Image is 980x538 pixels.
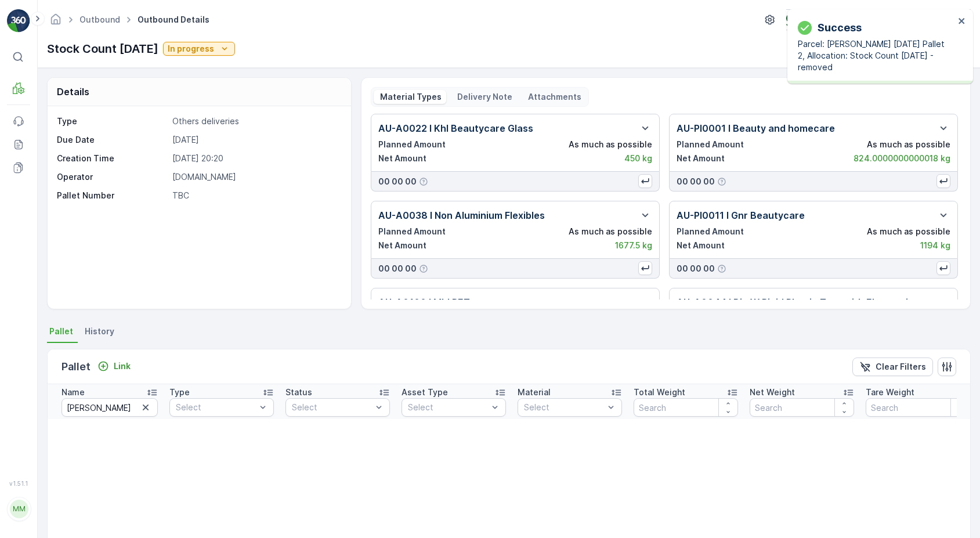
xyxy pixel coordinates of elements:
[677,240,725,251] p: Net Amount
[62,359,91,375] p: Pallet
[677,295,919,309] p: AU-A0044 I Big W Rigid Plastic Toys with Electronics
[717,264,726,273] div: Help Tooltip Icon
[852,358,933,376] button: Clear Filters
[419,177,428,186] div: Help Tooltip Icon
[677,263,715,275] p: 00 00 00
[57,85,89,99] p: Details
[615,240,652,251] p: 1677.5 kg
[49,17,62,27] a: Homepage
[49,326,73,337] span: Pallet
[378,139,446,150] p: Planned Amount
[569,226,652,237] p: As much as possible
[867,139,950,150] p: As much as possible
[57,153,168,164] p: Creation Time
[634,387,685,398] p: Total Weight
[7,489,30,529] button: MM
[786,9,971,30] button: Terracycle-AU04 - Sendable(+10:00)
[172,115,339,127] p: Others deliveries
[818,20,862,36] p: Success
[114,360,131,372] p: Link
[378,240,426,251] p: Net Amount
[176,402,256,413] p: Select
[677,153,725,164] p: Net Amount
[408,402,488,413] p: Select
[677,176,715,187] p: 00 00 00
[57,171,168,183] p: Operator
[677,121,835,135] p: AU-PI0001 I Beauty and homecare
[750,387,795,398] p: Net Weight
[285,387,312,398] p: Status
[62,398,158,417] input: Search
[402,387,448,398] p: Asset Type
[378,153,426,164] p: Net Amount
[786,13,805,26] img: terracycle_logo.png
[57,134,168,146] p: Due Date
[172,190,339,201] p: TBC
[524,402,604,413] p: Select
[93,359,135,373] button: Link
[168,43,214,55] p: In progress
[62,387,85,398] p: Name
[634,398,738,417] input: Search
[172,134,339,146] p: [DATE]
[624,153,652,164] p: 450 kg
[292,402,372,413] p: Select
[419,264,428,273] div: Help Tooltip Icon
[57,190,168,201] p: Pallet Number
[866,387,914,398] p: Tare Weight
[677,139,744,150] p: Planned Amount
[7,480,30,487] span: v 1.51.1
[378,263,417,275] p: 00 00 00
[169,387,190,398] p: Type
[47,40,158,57] p: Stock Count [DATE]
[717,177,726,186] div: Help Tooltip Icon
[526,91,581,103] p: Attachments
[920,240,950,251] p: 1194 kg
[854,153,950,164] p: 824.0000000000018 kg
[10,500,28,518] div: MM
[378,121,533,135] p: AU-A0022 I Khl Beautycare Glass
[569,139,652,150] p: As much as possible
[455,91,512,103] p: Delivery Note
[750,398,854,417] input: Search
[518,387,551,398] p: Material
[378,295,470,309] p: AU-A0100 I Mbl PET
[85,326,114,337] span: History
[172,153,339,164] p: [DATE] 20:20
[677,226,744,237] p: Planned Amount
[798,38,954,73] p: Parcel: [PERSON_NAME] [DATE] Pallet 2, Allocation: Stock Count [DATE] - removed
[378,91,442,103] p: Material Types
[876,361,926,373] p: Clear Filters
[135,14,212,26] span: Outbound Details
[958,16,966,27] button: close
[79,15,120,24] a: Outbound
[378,208,545,222] p: AU-A0038 I Non Aluminium Flexibles
[378,226,446,237] p: Planned Amount
[57,115,168,127] p: Type
[7,9,30,33] img: logo
[866,398,970,417] input: Search
[378,176,417,187] p: 00 00 00
[677,208,805,222] p: AU-PI0011 I Gnr Beautycare
[172,171,339,183] p: [DOMAIN_NAME]
[163,42,235,56] button: In progress
[867,226,950,237] p: As much as possible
